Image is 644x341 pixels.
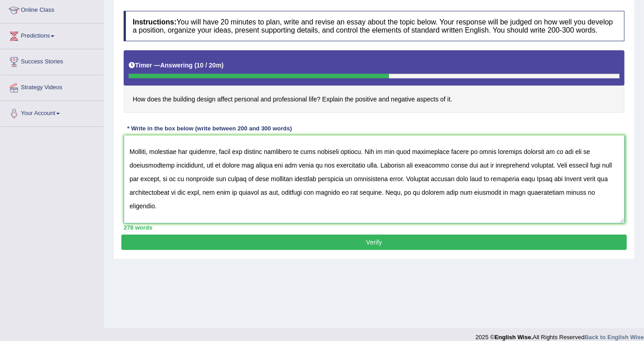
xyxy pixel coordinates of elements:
div: 278 words [124,223,625,232]
button: Verify [121,235,627,250]
h5: Timer — [129,62,224,69]
b: 10 / 20m [197,62,221,69]
b: ( [194,62,197,69]
a: Predictions [0,24,104,46]
a: Success Stories [0,49,104,72]
a: Your Account [0,101,104,124]
b: ) [221,62,224,69]
a: Strategy Videos [0,75,104,98]
strong: English Wise. [495,334,533,341]
h4: You will have 20 minutes to plan, write and revise an essay about the topic below. Your response ... [124,11,625,41]
a: Back to English Wise [585,334,644,341]
b: Answering [160,62,193,69]
div: * Write in the box below (write between 200 and 300 words) [124,124,295,133]
b: Instructions: [133,18,177,26]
